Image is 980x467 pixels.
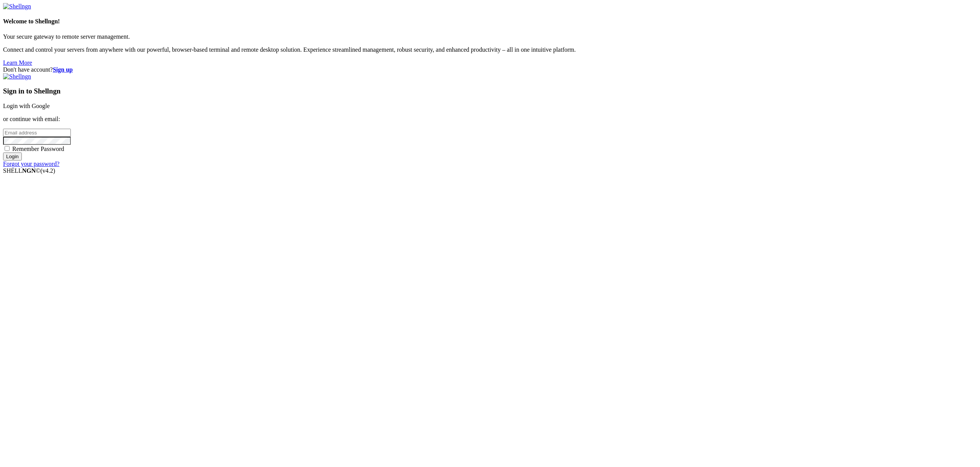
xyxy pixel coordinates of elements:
span: SHELL © [3,167,55,174]
img: Shellngn [3,73,31,80]
p: Connect and control your servers from anywhere with our powerful, browser-based terminal and remo... [3,46,977,53]
input: Login [3,152,22,161]
div: Don't have account? [3,66,977,73]
span: 4.2.0 [41,167,56,174]
input: Remember Password [5,146,10,151]
p: Your secure gateway to remote server management. [3,33,977,40]
input: Email address [3,129,71,137]
a: Sign up [53,66,73,73]
a: Login with Google [3,103,50,109]
a: Forgot your password? [3,161,59,167]
h3: Sign in to Shellngn [3,87,977,95]
span: Remember Password [12,146,64,152]
a: Learn More [3,59,32,66]
h4: Welcome to Shellngn! [3,18,977,25]
p: or continue with email: [3,116,977,123]
img: Shellngn [3,3,31,10]
b: NGN [22,167,36,174]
